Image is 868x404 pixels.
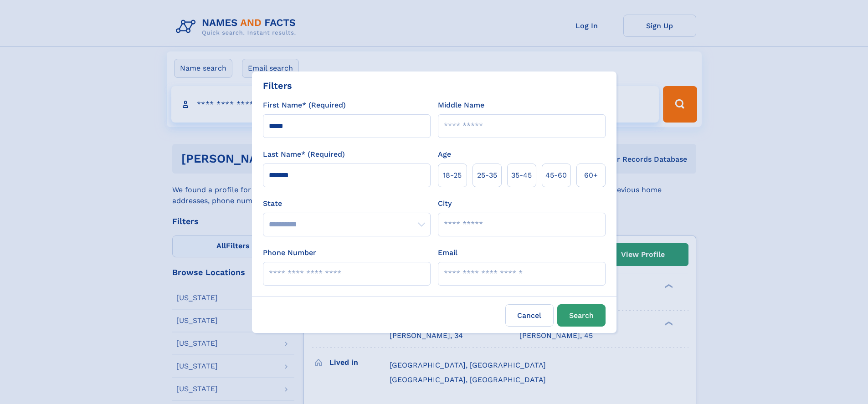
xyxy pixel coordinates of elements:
label: City [438,198,452,209]
div: Filters [263,79,292,92]
label: Age [438,149,451,160]
span: 60+ [584,170,598,181]
label: First Name* (Required) [263,100,346,111]
label: Middle Name [438,100,484,111]
label: State [263,198,431,209]
span: 45‑60 [545,170,567,181]
span: 25‑35 [477,170,497,181]
label: Email [438,247,457,258]
span: 35‑45 [511,170,532,181]
button: Search [557,304,606,327]
label: Last Name* (Required) [263,149,345,160]
label: Cancel [505,304,554,327]
span: 18‑25 [443,170,462,181]
label: Phone Number [263,247,316,258]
